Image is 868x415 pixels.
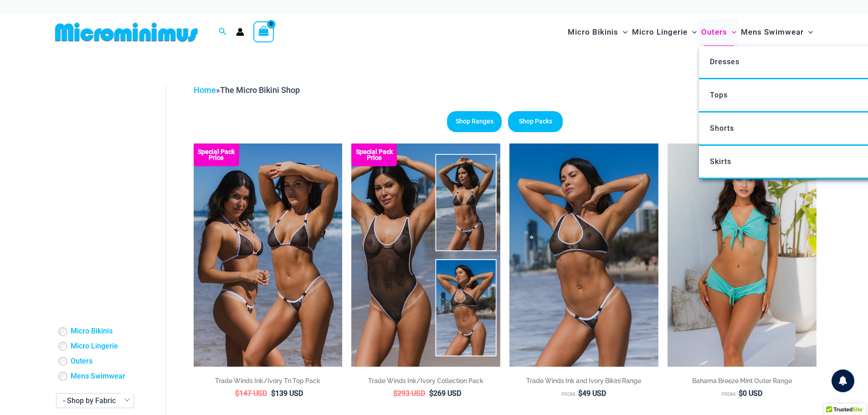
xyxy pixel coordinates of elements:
[429,389,461,398] bdi: 269 USD
[630,18,699,46] a: Micro LingerieMenu ToggleMenu Toggle
[71,342,118,351] a: Micro Lingerie
[194,149,239,161] b: Special Pack Price
[739,18,815,46] a: Mens SwimwearMenu ToggleMenu Toggle
[688,20,697,44] span: Menu Toggle
[509,376,658,389] a: Trade Winds Ink and Ivory Bikini Range
[219,26,227,38] a: Search icon link
[429,389,433,398] span: $
[56,76,138,258] iframe: TrustedSite Certified
[56,394,134,408] span: - Shop by Fabric
[618,20,627,44] span: Menu Toggle
[351,376,500,389] a: Trade Winds Ink/Ivory Collection Pack
[564,17,817,47] nav: Site Navigation
[710,57,740,66] span: Dresses
[668,376,817,389] a: Bahama Breeze Mint Outer Range
[63,396,116,405] span: - Shop by Fabric
[722,391,736,397] span: From:
[393,389,425,398] bdi: 293 USD
[351,149,397,161] b: Special Pack Price
[578,389,582,398] span: $
[632,20,688,44] span: Micro Lingerie
[741,20,804,44] span: Mens Swimwear
[508,111,563,132] a: Shop Packs
[701,20,727,44] span: Outers
[727,20,736,44] span: Menu Toggle
[194,143,343,367] a: Top Bum Pack Top Bum Pack bTop Bum Pack b
[739,389,762,398] bdi: 0 USD
[236,28,244,36] a: Account icon link
[710,124,734,133] span: Shorts
[194,85,300,95] span: »
[51,22,201,42] img: MM SHOP LOGO FLAT
[194,85,216,95] a: Home
[271,389,303,398] bdi: 139 USD
[509,376,658,385] h2: Trade Winds Ink and Ivory Bikini Range
[565,18,630,46] a: Micro BikinisMenu ToggleMenu Toggle
[568,20,618,44] span: Micro Bikinis
[253,21,274,42] a: View Shopping Cart, empty
[509,143,658,367] a: Tradewinds Ink and Ivory 384 Halter 453 Micro 02Tradewinds Ink and Ivory 384 Halter 453 Micro 01T...
[71,327,113,336] a: Micro Bikinis
[194,376,343,389] a: Trade Winds Ink/Ivory Tri Top Pack
[447,111,502,132] a: Shop Ranges
[56,393,134,408] span: - Shop by Fabric
[561,391,576,397] span: From:
[71,357,92,366] a: Outers
[804,20,813,44] span: Menu Toggle
[699,18,739,46] a: OutersMenu ToggleMenu Toggle
[235,389,267,398] bdi: 147 USD
[393,389,397,398] span: $
[351,143,500,367] a: Collection Pack Collection Pack b (1)Collection Pack b (1)
[509,143,658,367] img: Tradewinds Ink and Ivory 384 Halter 453 Micro 02
[710,91,728,99] span: Tops
[220,85,300,95] span: The Micro Bikini Shop
[668,143,817,367] img: Bahama Breeze Mint 9116 Crop Top 5119 Shorts 01v2
[351,143,500,367] img: Collection Pack
[578,389,606,398] bdi: 49 USD
[235,389,239,398] span: $
[71,372,125,381] a: Mens Swimwear
[739,389,743,398] span: $
[668,376,817,385] h2: Bahama Breeze Mint Outer Range
[194,376,343,385] h2: Trade Winds Ink/Ivory Tri Top Pack
[271,389,275,398] span: $
[351,376,500,385] h2: Trade Winds Ink/Ivory Collection Pack
[194,143,343,367] img: Top Bum Pack
[710,157,731,166] span: Skirts
[668,143,817,367] a: Bahama Breeze Mint 9116 Crop Top 5119 Shorts 01v2Bahama Breeze Mint 9116 Crop Top 5119 Shorts 04v...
